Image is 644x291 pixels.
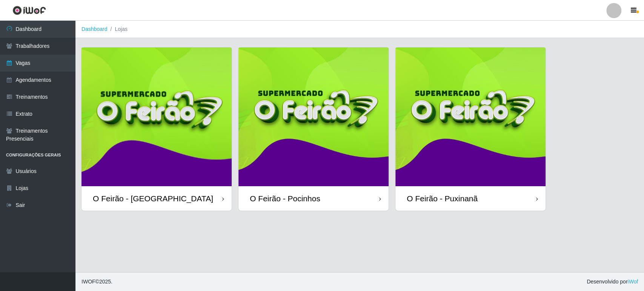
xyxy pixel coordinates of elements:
div: O Feirão - [GEOGRAPHIC_DATA] [93,194,213,203]
img: cardImg [395,47,546,186]
img: cardImg [81,47,232,186]
div: O Feirão - Pocinhos [250,194,320,203]
img: cardImg [238,47,389,186]
li: Lojas [108,25,128,33]
span: IWOF [81,279,95,285]
a: iWof [627,279,638,285]
a: O Feirão - Pocinhos [238,47,389,211]
span: Desenvolvido por [587,278,638,286]
a: O Feirão - [GEOGRAPHIC_DATA] [81,47,232,211]
a: O Feirão - Puxinanã [395,47,546,211]
a: Dashboard [81,26,108,32]
div: O Feirão - Puxinanã [407,194,478,203]
span: © 2025 . [81,278,112,286]
nav: breadcrumb [75,21,644,38]
img: CoreUI Logo [12,6,46,15]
